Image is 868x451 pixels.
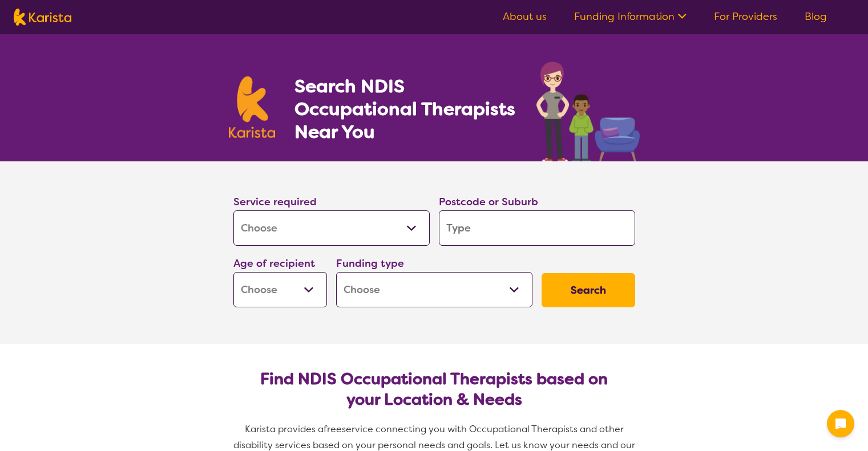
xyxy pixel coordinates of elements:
span: free [324,423,342,435]
a: About us [503,10,547,23]
span: Karista provides a [245,423,324,435]
label: Service required [233,195,317,209]
input: Type [439,210,635,246]
img: occupational-therapy [536,62,640,161]
img: Karista logo [229,76,276,138]
a: Blog [805,10,827,23]
img: Karista logo [14,9,71,26]
button: Search [542,273,635,307]
label: Funding type [336,257,404,270]
h1: Search NDIS Occupational Therapists Near You [294,75,516,143]
a: Funding Information [574,10,687,23]
a: For Providers [714,10,777,23]
h2: Find NDIS Occupational Therapists based on your Location & Needs [243,369,626,410]
label: Postcode or Suburb [439,195,538,209]
label: Age of recipient [233,257,315,270]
